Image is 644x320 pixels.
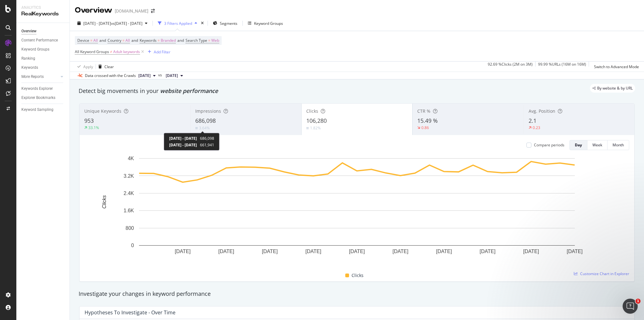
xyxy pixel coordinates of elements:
[533,125,540,130] div: 0.23
[21,73,44,80] div: More Reports
[108,38,121,43] span: Country
[218,249,234,254] text: [DATE]
[417,117,438,124] span: 15.49 %
[169,136,197,141] span: [DATE] - [DATE]
[125,225,134,231] text: 800
[93,36,98,45] span: All
[199,125,210,131] div: 3.64%
[122,38,125,43] span: =
[195,127,198,129] img: Equal
[534,142,564,148] div: Compare periods
[21,46,49,53] div: Keyword Groups
[480,249,495,254] text: [DATE]
[587,140,608,150] button: Week
[195,117,216,124] span: 686,098
[102,195,107,209] text: Clicks
[21,10,64,18] div: RealKeywords
[574,271,629,276] a: Customize Chart in Explorer
[21,64,65,71] a: Keywords
[104,64,114,69] div: Clear
[417,108,430,114] span: CTR %
[21,95,55,101] div: Explorer Bookmarks
[594,64,639,69] div: Switch to Advanced Mode
[21,95,65,101] a: Explorer Bookmarks
[21,85,53,92] div: Keywords Explorer
[75,5,112,16] div: Overview
[85,73,136,79] div: Data crossed with the Crawls
[608,140,629,150] button: Month
[138,73,151,79] span: 2025 Jul. 14th
[140,38,157,43] span: Keywords
[436,249,452,254] text: [DATE]
[21,55,35,62] div: Ranking
[84,108,121,114] span: Unique Keywords
[154,49,170,55] div: Add Filter
[164,21,192,26] div: 3 Filters Applied
[136,72,158,79] button: [DATE]
[163,72,186,79] button: [DATE]
[99,38,106,43] span: and
[110,49,112,54] span: ≠
[111,21,142,26] span: vs [DATE] - [DATE]
[591,62,639,72] button: Switch to Advanced Mode
[306,127,309,129] img: Equal
[306,108,318,114] span: Clicks
[85,155,629,264] svg: A chart.
[21,73,59,80] a: More Reports
[421,125,429,130] div: 0.86
[349,249,365,254] text: [DATE]
[200,136,214,141] span: 686,098
[592,142,602,148] div: Week
[113,47,140,56] span: Adult keywords
[75,49,109,54] span: All Keyword Groups
[21,85,65,92] a: Keywords Explorer
[90,38,92,43] span: =
[96,62,114,72] button: Clear
[613,142,624,148] div: Month
[131,38,138,43] span: and
[21,37,65,44] a: Content Performance
[124,191,134,196] text: 2.4K
[145,48,170,56] button: Add Filter
[567,249,582,254] text: [DATE]
[77,38,89,43] span: Device
[210,18,240,28] button: Segments
[208,38,210,43] span: =
[158,72,163,78] span: vs
[124,208,134,213] text: 1.6K
[21,37,58,44] div: Content Performance
[21,28,36,35] div: Overview
[636,299,641,304] span: 1
[21,55,65,62] a: Ranking
[161,36,176,45] span: Branded
[84,117,94,124] span: 953
[79,290,635,298] div: Investigate your changes in keyword performance
[124,173,134,178] text: 3.2K
[88,125,99,130] div: 33.1%
[85,309,175,316] div: Hypotheses to Investigate - Over Time
[538,62,586,72] div: 99.99 % URLs ( 16M on 16M )
[21,106,65,113] a: Keyword Sampling
[75,62,93,72] button: Apply
[75,18,150,28] button: [DATE] - [DATE]vs[DATE] - [DATE]
[158,38,160,43] span: =
[125,36,130,45] span: All
[115,8,148,14] div: [DOMAIN_NAME]
[310,125,321,131] div: 1.82%
[352,272,364,279] span: Clicks
[580,271,629,276] span: Customize Chart in Explorer
[177,38,184,43] span: and
[575,142,582,148] div: Day
[83,21,111,26] span: [DATE] - [DATE]
[195,108,221,114] span: Impressions
[83,64,93,69] div: Apply
[523,249,539,254] text: [DATE]
[200,20,205,26] div: times
[21,46,65,53] a: Keyword Groups
[21,28,65,35] a: Overview
[623,299,638,314] iframe: Intercom live chat
[155,18,200,28] button: 3 Filters Applied
[131,243,134,248] text: 0
[151,9,155,13] div: arrow-right-arrow-left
